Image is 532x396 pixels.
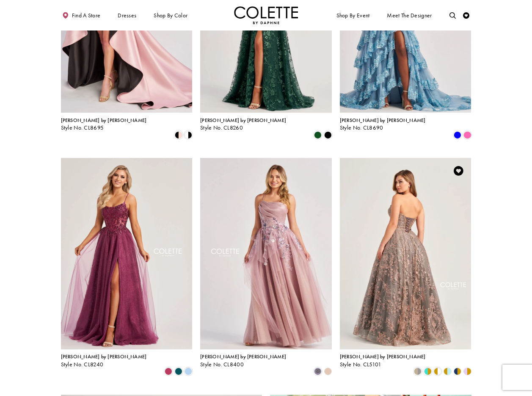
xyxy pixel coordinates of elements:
div: Colette by Daphne Style No. CL8690 [340,118,426,131]
span: [PERSON_NAME] by [PERSON_NAME] [200,117,286,124]
div: Colette by Daphne Style No. CL8260 [200,118,286,131]
a: Visit Colette by Daphne Style No. CL5101 Page [340,158,471,349]
span: Style No. CL8690 [340,124,383,131]
span: Style No. CL8400 [200,361,244,368]
i: Navy/Gold [454,368,461,375]
i: Blue [454,131,461,138]
span: Dresses [116,6,138,24]
a: Add to Wishlist [452,164,465,177]
span: Style No. CL8695 [61,124,104,131]
div: Colette by Daphne Style No. CL8240 [61,354,147,368]
i: Light Blue/Gold [444,368,451,375]
i: Black/Blush [175,131,182,138]
span: [PERSON_NAME] by [PERSON_NAME] [340,117,426,124]
i: Gold/White [434,368,441,375]
a: Visit Colette by Daphne Style No. CL8240 Page [61,158,193,349]
span: Dresses [118,12,136,19]
span: [PERSON_NAME] by [PERSON_NAME] [340,353,426,360]
span: Meet the designer [387,12,432,19]
span: Style No. CL5101 [340,361,382,368]
span: Shop By Event [335,6,371,24]
div: Colette by Daphne Style No. CL5101 [340,354,426,368]
span: Find a store [72,12,101,19]
i: Dusty Lilac/Multi [314,368,322,375]
a: Meet the designer [386,6,434,24]
div: Colette by Daphne Style No. CL8400 [200,354,286,368]
a: Visit Home Page [234,6,298,24]
span: Style No. CL8240 [61,361,104,368]
i: Black [324,131,332,138]
span: Shop by color [154,12,187,19]
i: Champagne Multi [324,368,332,375]
span: Style No. CL8260 [200,124,243,131]
i: Gold/Pewter [414,368,422,375]
span: Shop By Event [336,12,370,19]
a: Check Wishlist [462,6,471,24]
i: Spruce [175,368,182,375]
img: Colette by Daphne [234,6,298,24]
div: Colette by Daphne Style No. CL8695 [61,118,147,131]
span: Shop by color [152,6,189,24]
i: Periwinkle [185,368,192,375]
span: [PERSON_NAME] by [PERSON_NAME] [200,353,286,360]
i: Lilac/Gold [463,368,471,375]
a: Find a store [61,6,102,24]
a: Visit Colette by Daphne Style No. CL8400 Page [200,158,332,349]
i: Berry [165,368,172,375]
span: [PERSON_NAME] by [PERSON_NAME] [61,117,147,124]
span: [PERSON_NAME] by [PERSON_NAME] [61,353,147,360]
a: Toggle search [448,6,458,24]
